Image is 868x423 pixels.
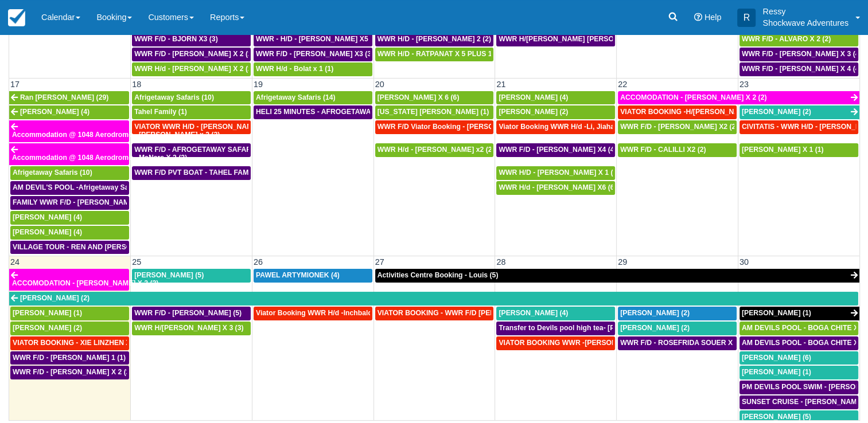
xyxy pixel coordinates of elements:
span: WWR - H/D - [PERSON_NAME] X5 (5) [256,35,379,43]
span: 23 [738,80,750,89]
span: VILLAGE TOUR - REN AND [PERSON_NAME] X4 (4) [13,243,185,251]
a: [PERSON_NAME] (2) [739,105,859,119]
span: WWR H/[PERSON_NAME] [PERSON_NAME] X 4 (4) [499,35,668,43]
a: [PERSON_NAME] X 1 (1) [739,143,858,157]
span: VIATOR BOOKING - WWR F/D [PERSON_NAME] X 2 (3) [377,309,560,317]
a: HELI 25 MINUTES - AFROGETAWAY SAFARIS X5 (5) [254,105,372,119]
a: [PERSON_NAME] (6) [739,351,858,365]
a: Transfer to Devils pool high tea- [PERSON_NAME] X4 (4) [496,322,615,335]
a: VIATOR BOOKING - XIE LINZHEN X4 (4) [10,336,129,350]
span: [PERSON_NAME] (1) [742,368,811,376]
a: WWR F/D - [PERSON_NAME] (5) [132,307,251,320]
span: 21 [495,80,507,89]
span: Accommodation @ 1048 Aerodrome - MaNare X 2 (2) [12,154,187,162]
p: Shockwave Adventures [762,17,848,29]
a: WWR H/d - [PERSON_NAME] X 2 (2) [132,62,251,76]
a: PM DEVILS POOL SWIM - [PERSON_NAME] X 2 (2) [739,381,858,394]
a: [PERSON_NAME] (4) [496,91,615,105]
span: VIATOR BOOKING - XIE LINZHEN X4 (4) [13,339,145,347]
span: [PERSON_NAME] (2) [620,309,690,317]
span: WWR F/D - AFROGETAWAY SAFARIS X5 (5) [134,146,279,154]
span: Afrigetaway Safaris (14) [256,93,336,101]
span: WWR H/d - Bolat x 1 (1) [256,65,333,73]
span: WWR F/D - [PERSON_NAME] X 2 (2) [134,50,254,58]
span: [PERSON_NAME] (5) [742,413,811,421]
span: [PERSON_NAME] (4) [20,108,89,116]
i: Help [694,13,702,21]
a: WWR F/D - [PERSON_NAME] X3 (3) [254,48,372,61]
span: ACCOMODATION - [PERSON_NAME] X 2 (2) [12,279,158,287]
a: Activities Centre Booking - Louis (5) [375,269,859,283]
a: Viator Booking WWR H/d -Li, Jiahao X 2 (2) [496,120,615,134]
span: [PERSON_NAME] (4) [13,213,82,221]
span: [PERSON_NAME] (4) [499,93,568,101]
span: [PERSON_NAME] (2) [742,108,811,116]
a: [PERSON_NAME] (4) [9,105,129,119]
span: [PERSON_NAME] (2) [13,324,82,332]
a: [PERSON_NAME] (5) [132,269,251,283]
span: WWR F/D - [PERSON_NAME] X 2 (2) [13,368,133,376]
a: [PERSON_NAME] (2) [9,292,858,305]
span: WWR F/D - [PERSON_NAME] X4 (4) [499,146,616,154]
span: Viator Booking WWR H/d -Inchbald [PERSON_NAME] X 4 (4) [256,309,456,317]
span: WWR F/D - [PERSON_NAME] 1 (1) [13,354,126,362]
span: FAMILY WWR F/D - [PERSON_NAME] X4 (4) [13,198,157,206]
a: FAMILY WWR F/D - [PERSON_NAME] X4 (4) [10,196,129,210]
span: 18 [131,80,142,89]
span: 25 [131,257,142,267]
a: WWR F/D - CALILLI X2 (2) [618,143,737,157]
a: WWR F/D - [PERSON_NAME] X 4 (4) [739,62,858,76]
span: 27 [374,257,386,267]
span: [PERSON_NAME] (2) [620,324,690,332]
a: ACCOMODATION - [PERSON_NAME] X 2 (2) [618,91,859,105]
span: HELI 25 MINUTES - AFROGETAWAY SAFARIS X5 (5) [256,108,428,116]
span: [PERSON_NAME] X 6 (6) [377,93,460,101]
a: Ran [PERSON_NAME] (29) [9,91,129,105]
a: WWR F/D Viator Booking - [PERSON_NAME] X1 (1) [375,120,494,134]
a: Tahel Family (1) [132,105,251,119]
a: [PERSON_NAME] (1) [739,366,858,379]
a: AM DEVIL'S POOL -Afrigetaway Safaris X5 (5) [10,181,129,195]
a: [PERSON_NAME] (1) [739,307,859,320]
a: WWR H/d - [PERSON_NAME] x2 (2) [375,143,494,157]
span: Transfer to Devils pool high tea- [PERSON_NAME] X4 (4) [499,324,687,332]
span: AM DEVIL'S POOL -Afrigetaway Safaris X5 (5) [13,183,165,191]
a: [PERSON_NAME] (2) [618,307,737,320]
a: WWR F/D - [PERSON_NAME] X4 (4) [496,143,615,157]
span: Viator Booking WWR H/d -Li, Jiahao X 2 (2) [499,123,641,131]
span: WWR F/D - ROSEFRIDA SOUER X 2 (2) [620,339,749,347]
span: WWR F/D - [PERSON_NAME] (5) [134,309,242,317]
a: VILLAGE TOUR - REN AND [PERSON_NAME] X4 (4) [10,241,129,254]
span: WWR F/D - BJORN X3 (3) [134,35,217,43]
a: [PERSON_NAME] X 6 (6) [375,91,494,105]
span: 30 [738,257,750,267]
a: PAWEL ARTYMIONEK (4) [254,269,372,283]
span: 19 [252,80,264,89]
span: WWR H/D - [PERSON_NAME] X 1 (1) [499,169,619,177]
a: Afrigetaway Safaris (10) [132,91,251,105]
a: VIATOR BOOKING -H/[PERSON_NAME] X 4 (4) [618,105,737,119]
span: WWR H/D - [PERSON_NAME] 2 (2) [377,35,491,43]
span: WWR H/d - [PERSON_NAME] X 2 (2) [134,65,254,73]
a: WWR F/D - [PERSON_NAME] X 2 (2) [132,48,251,61]
a: Viator Booking WWR H/d -Inchbald [PERSON_NAME] X 4 (4) [254,307,372,320]
a: [US_STATE] [PERSON_NAME] (1) [375,105,494,119]
a: Accommodation @ 1048 Aerodrome - MaNare X 2 (2) [9,143,129,165]
span: Tahel Family (1) [134,108,187,116]
span: 20 [374,80,386,89]
span: WWR F/D Viator Booking - [PERSON_NAME] X1 (1) [377,123,547,131]
a: WWR F/D - ALVARO X 2 (2) [739,33,858,46]
a: WWR F/D - [PERSON_NAME] X 2 (2) [10,366,129,379]
span: VIATOR BOOKING -H/[PERSON_NAME] X 4 (4) [620,108,774,116]
span: [PERSON_NAME] (4) [499,309,568,317]
span: [PERSON_NAME] (5) [134,271,204,279]
span: 28 [495,257,507,267]
span: 17 [9,80,21,89]
a: WWR F/D PVT BOAT - TAHEL FAMILY x 5 (1) [132,166,251,180]
span: 26 [252,257,264,267]
span: 22 [617,80,628,89]
span: WWR F/D - [PERSON_NAME] X 4 (4) [742,65,862,73]
p: Ressy [762,6,848,17]
img: checkfront-main-nav-mini-logo.png [8,9,25,26]
span: Afrigetaway Safaris (10) [134,93,214,101]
